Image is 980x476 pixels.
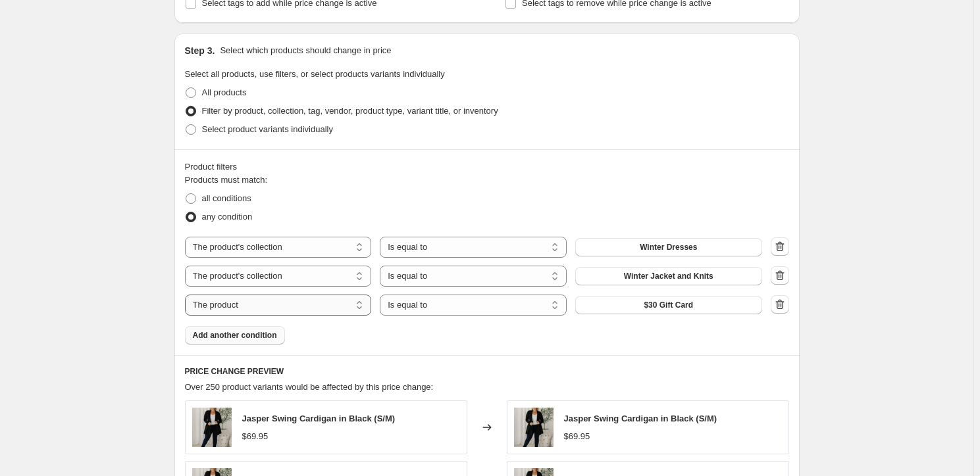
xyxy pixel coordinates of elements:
div: $69.95 [242,430,269,443]
span: Filter by product, collection, tag, vendor, product type, variant title, or inventory [202,106,498,116]
div: $69.95 [564,430,590,443]
h6: PRICE CHANGE PREVIEW [185,366,789,377]
span: All products [202,87,247,97]
button: Winter Dresses [575,238,762,256]
img: JasperCardiinBlack4_80x.jpg [514,408,554,447]
button: $30 Gift Card [575,296,762,314]
span: Winter Jacket and Knits [624,271,713,281]
span: Winter Dresses [640,242,697,252]
span: Products must match: [185,175,268,185]
button: Winter Jacket and Knits [575,267,762,285]
span: Select product variants individually [202,124,333,134]
button: Add another condition [185,326,285,345]
div: Product filters [185,160,789,174]
span: all conditions [202,193,251,203]
span: Select all products, use filters, or select products variants individually [185,69,445,79]
span: Add another condition [193,330,277,341]
h2: Step 3. [185,44,215,57]
span: Jasper Swing Cardigan in Black (S/M) [564,414,717,423]
p: Select which products should change in price [220,44,391,57]
img: JasperCardiinBlack4_80x.jpg [192,408,232,447]
span: any condition [202,212,253,222]
span: $30 Gift Card [644,300,693,310]
span: Jasper Swing Cardigan in Black (S/M) [242,414,396,423]
span: Over 250 product variants would be affected by this price change: [185,382,434,392]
